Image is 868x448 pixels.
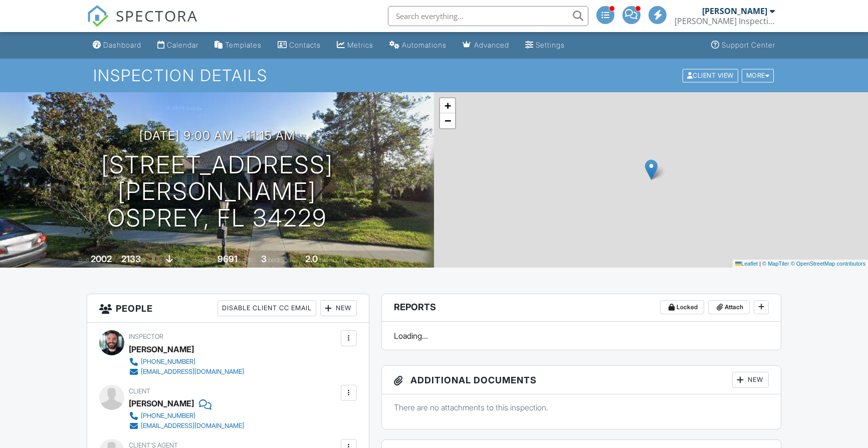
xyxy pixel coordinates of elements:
[89,36,145,55] a: Dashboard
[261,254,267,264] div: 3
[142,256,156,264] span: sq. ft.
[388,6,588,26] input: Search everything...
[305,254,318,264] div: 2.0
[103,41,141,49] div: Dashboard
[225,41,262,49] div: Templates
[347,41,373,49] div: Metrics
[121,254,141,264] div: 2133
[742,69,774,82] div: More
[791,261,865,267] a: © OpenStreetMap contributors
[683,69,738,82] div: Client View
[141,358,195,366] div: [PHONE_NUMBER]
[93,67,775,84] h1: Inspection Details
[218,300,316,316] div: Disable Client CC Email
[445,99,451,112] span: +
[195,256,216,264] span: Lot Size
[675,16,775,26] div: McPherson Inspections
[732,372,769,388] div: New
[645,159,658,180] img: Marker
[16,152,418,231] h1: [STREET_ADDRESS][PERSON_NAME] Osprey, FL 34229
[521,36,569,55] a: Settings
[139,129,295,142] h3: [DATE] 9:00 am - 11:15 am
[87,5,109,27] img: The Best Home Inspection Software - Spectora
[289,41,321,49] div: Contacts
[87,294,368,323] h3: People
[153,36,202,55] a: Calendar
[759,261,761,267] span: |
[91,254,112,264] div: 2002
[78,256,89,264] span: Built
[129,367,244,377] a: [EMAIL_ADDRESS][DOMAIN_NAME]
[87,14,198,35] a: SPECTORA
[445,114,451,127] span: −
[129,396,194,411] div: [PERSON_NAME]
[239,256,252,264] span: sq.ft.
[320,300,357,316] div: New
[129,387,150,395] span: Client
[402,41,447,49] div: Automations
[762,261,789,267] a: © MapTiler
[459,36,513,55] a: Advanced
[167,41,198,49] div: Calendar
[440,113,455,128] a: Zoom out
[210,36,266,55] a: Templates
[116,5,198,26] span: SPECTORA
[394,402,769,413] p: There are no attachments to this inspection.
[129,411,244,421] a: [PHONE_NUMBER]
[274,36,325,55] a: Contacts
[129,421,244,431] a: [EMAIL_ADDRESS][DOMAIN_NAME]
[174,256,185,264] span: slab
[141,412,195,420] div: [PHONE_NUMBER]
[333,36,377,55] a: Metrics
[129,342,194,357] div: [PERSON_NAME]
[218,254,238,264] div: 9691
[682,71,741,79] a: Client View
[722,41,775,49] div: Support Center
[141,368,244,376] div: [EMAIL_ADDRESS][DOMAIN_NAME]
[474,41,509,49] div: Advanced
[536,41,565,49] div: Settings
[702,6,767,16] div: [PERSON_NAME]
[129,333,163,340] span: Inspector
[141,422,244,430] div: [EMAIL_ADDRESS][DOMAIN_NAME]
[382,366,781,394] h3: Additional Documents
[707,36,779,55] a: Support Center
[319,256,348,264] span: bathrooms
[385,36,451,55] a: Automations (Advanced)
[440,98,455,113] a: Zoom in
[735,261,758,267] a: Leaflet
[268,256,296,264] span: bedrooms
[129,357,244,367] a: [PHONE_NUMBER]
